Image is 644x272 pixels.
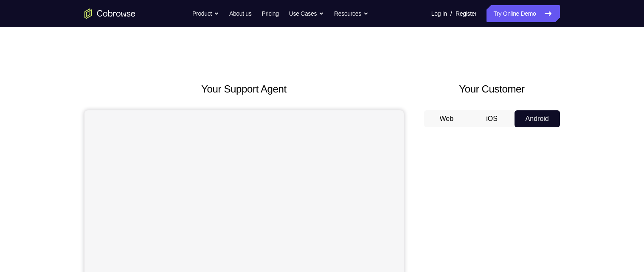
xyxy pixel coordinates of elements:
h2: Your Customer [424,81,560,97]
button: Resources [334,5,368,22]
h2: Your Support Agent [84,81,404,97]
a: About us [229,5,251,22]
a: Go to the home page [84,8,135,19]
a: Register [456,5,476,22]
button: Android [515,110,560,127]
button: Product [192,5,219,22]
button: iOS [469,110,515,127]
button: Web [424,110,470,127]
a: Try Online Demo [487,5,560,22]
span: / [450,8,452,19]
button: Use Cases [289,5,324,22]
a: Log In [431,5,447,22]
a: Pricing [262,5,278,22]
